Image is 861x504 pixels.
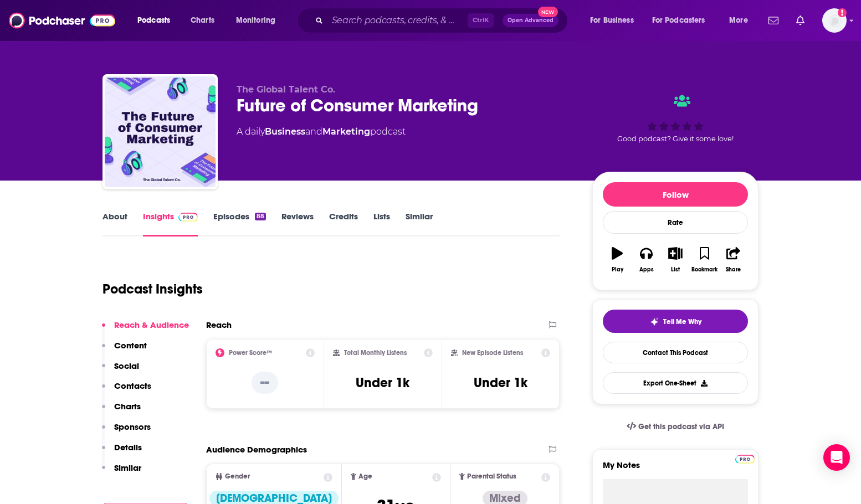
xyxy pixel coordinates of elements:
[114,380,151,391] p: Contacts
[228,12,290,29] button: open menu
[236,13,275,28] span: Monitoring
[255,213,266,220] div: 88
[645,12,721,29] button: open menu
[102,361,139,381] button: Social
[612,266,623,273] div: Play
[719,240,748,280] button: Share
[735,455,755,464] img: Podchaser Pro
[137,13,170,28] span: Podcasts
[474,374,527,391] h3: Under 1k
[229,349,272,357] h2: Power Score™
[265,126,305,137] a: Business
[632,240,660,280] button: Apps
[322,126,370,137] a: Marketing
[671,266,680,273] div: List
[735,453,755,464] a: Pro website
[663,317,701,326] span: Tell Me Why
[114,320,189,330] p: Reach & Audience
[225,473,250,480] span: Gender
[467,473,516,480] span: Parental Status
[237,84,335,95] span: The Global Talent Co.
[102,401,141,421] button: Charts
[603,460,748,479] label: My Notes
[213,211,266,236] a: Episodes88
[102,421,151,442] button: Sponsors
[206,320,232,330] h2: Reach
[114,401,141,412] p: Charts
[650,317,659,326] img: tell me why sparkle
[582,12,648,29] button: open menu
[508,18,553,23] span: Open Advanced
[639,266,654,273] div: Apps
[102,340,147,361] button: Content
[358,473,372,480] span: Age
[603,182,748,207] button: Follow
[590,13,634,28] span: For Business
[143,211,198,236] a: InsightsPodchaser Pro
[822,8,847,33] img: User Profile
[823,444,850,471] div: Open Intercom Messenger
[638,422,724,431] span: Get this podcast via API
[114,442,142,452] p: Details
[822,8,847,33] button: Show profile menu
[838,8,847,17] svg: Add a profile image
[114,361,139,371] p: Social
[603,372,748,394] button: Export One-Sheet
[721,12,762,29] button: open menu
[462,349,523,357] h2: New Episode Listens
[617,135,734,143] span: Good podcast? Give it some love!
[344,349,407,357] h2: Total Monthly Listens
[9,10,115,31] img: Podchaser - Follow, Share and Rate Podcasts
[102,211,127,236] a: About
[406,211,433,236] a: Similar
[114,421,151,432] p: Sponsors
[130,12,184,29] button: open menu
[329,211,358,236] a: Credits
[191,13,214,28] span: Charts
[618,413,733,440] a: Get this podcast via API
[102,320,189,340] button: Reach & Audience
[305,126,322,137] span: and
[592,84,758,153] div: Good podcast? Give it some love!
[792,11,809,30] a: Show notifications dropdown
[114,462,141,473] p: Similar
[178,213,198,222] img: Podchaser Pro
[726,266,741,273] div: Share
[102,462,141,483] button: Similar
[652,13,705,28] span: For Podcasters
[690,240,719,280] button: Bookmark
[538,7,558,17] span: New
[603,240,632,280] button: Play
[729,13,748,28] span: More
[822,8,847,33] span: Logged in as tessvanden
[105,76,216,187] img: Future of Consumer Marketing
[603,211,748,234] div: Rate
[102,442,142,462] button: Details
[468,13,494,28] span: Ctrl K
[206,444,307,455] h2: Audience Demographics
[102,380,151,401] button: Contacts
[603,310,748,333] button: tell me why sparkleTell Me Why
[114,340,147,351] p: Content
[183,12,221,29] a: Charts
[373,211,390,236] a: Lists
[307,8,578,33] div: Search podcasts, credits, & more...
[252,372,278,394] p: --
[281,211,314,236] a: Reviews
[691,266,717,273] div: Bookmark
[327,12,468,29] input: Search podcasts, credits, & more...
[764,11,783,30] a: Show notifications dropdown
[603,342,748,363] a: Contact This Podcast
[661,240,690,280] button: List
[237,125,406,138] div: A daily podcast
[503,14,558,27] button: Open AdvancedNew
[102,281,203,297] h1: Podcast Insights
[356,374,409,391] h3: Under 1k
